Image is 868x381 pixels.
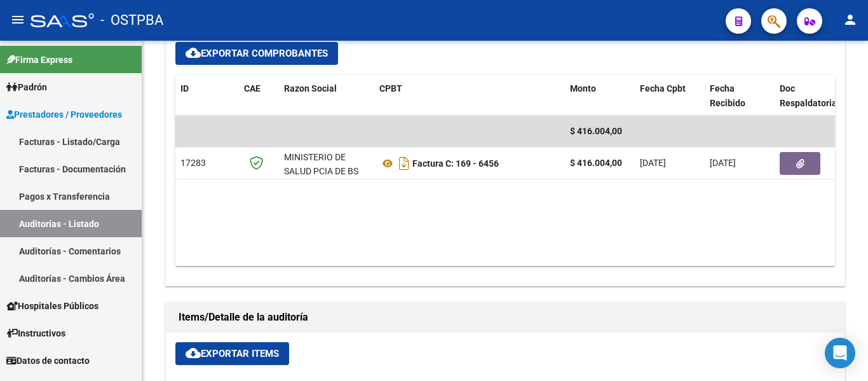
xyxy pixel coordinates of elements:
span: Firma Express [6,53,72,67]
strong: $ 416.004,00 [570,158,622,168]
span: Monto [570,83,596,94]
span: Fecha Cpbt [640,83,686,94]
span: Razon Social [284,83,337,94]
span: Fecha Recibido [710,83,745,108]
span: Prestadores / Proveedores [6,107,122,121]
span: - OSTPBA [100,6,163,34]
span: Hospitales Públicos [6,299,98,313]
strong: Factura C: 169 - 6456 [412,158,499,169]
span: [DATE] [640,158,666,168]
h1: Items/Detalle de la auditoría [179,307,832,328]
span: CAE [244,83,261,94]
span: [DATE] [710,158,736,168]
span: Doc Respaldatoria [780,83,837,108]
mat-icon: person [843,12,858,27]
datatable-header-cell: Razon Social [279,75,374,117]
i: Descargar documento [396,153,412,174]
span: Padrón [6,80,47,94]
datatable-header-cell: Fecha Cpbt [635,75,705,117]
span: $ 416.004,00 [570,126,622,136]
datatable-header-cell: CPBT [374,75,565,117]
mat-icon: menu [10,12,25,27]
button: Exportar Items [175,342,289,365]
mat-icon: cloud_download [186,345,201,361]
span: Exportar Items [186,348,279,359]
datatable-header-cell: ID [175,75,239,117]
span: CPBT [379,83,402,94]
span: ID [180,83,189,94]
div: Open Intercom Messenger [825,338,855,368]
span: Datos de contacto [6,354,90,368]
datatable-header-cell: Monto [565,75,635,117]
button: Exportar Comprobantes [175,42,338,65]
mat-icon: cloud_download [186,45,201,60]
span: Instructivos [6,326,65,340]
datatable-header-cell: CAE [239,75,279,117]
div: MINISTERIO DE SALUD PCIA DE BS AS [284,150,369,193]
span: 17283 [180,158,206,168]
datatable-header-cell: Doc Respaldatoria [775,75,851,117]
datatable-header-cell: Fecha Recibido [705,75,775,117]
span: Exportar Comprobantes [186,48,328,59]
